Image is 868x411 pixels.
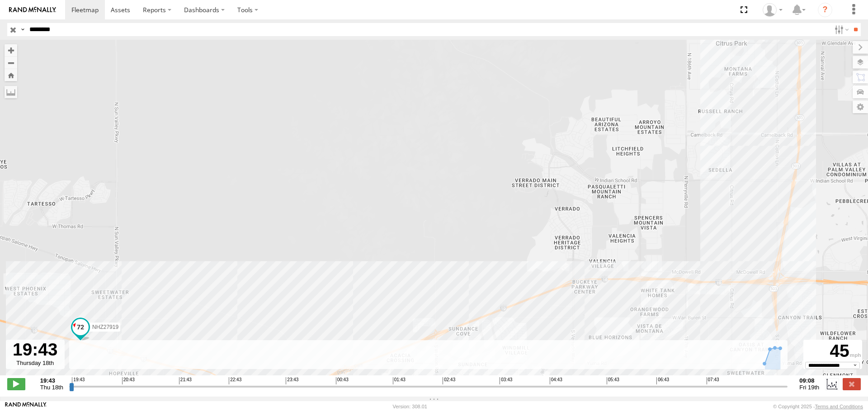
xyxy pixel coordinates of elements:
span: 00:43 [336,377,349,384]
span: Thu 18th Sep 2025 [40,384,63,391]
span: Fri 19th Sep 2025 [799,384,819,391]
div: 45 [805,341,861,362]
div: Zulema McIntosch [759,3,786,17]
label: Search Query [19,23,26,36]
label: Close [843,378,861,390]
span: 19:43 [72,377,85,384]
span: 20:43 [122,377,135,384]
div: Version: 308.01 [393,404,427,409]
strong: 19:43 [40,377,63,384]
label: Search Filter Options [831,23,850,36]
i: ? [818,3,832,17]
label: Map Settings [853,101,868,113]
span: 05:43 [607,377,619,384]
a: Terms and Conditions [815,404,863,409]
span: 06:43 [656,377,669,384]
label: Measure [5,86,17,98]
span: 07:43 [707,377,719,384]
button: Zoom in [5,44,17,56]
strong: 09:08 [799,377,819,384]
span: 03:43 [500,377,512,384]
a: Visit our Website [5,402,47,411]
label: Play/Stop [7,378,25,390]
span: 01:43 [393,377,406,384]
button: Zoom Home [5,69,17,81]
div: © Copyright 2025 - [773,404,863,409]
img: rand-logo.svg [9,7,56,13]
span: 02:43 [443,377,455,384]
span: 04:43 [550,377,562,384]
span: 21:43 [179,377,192,384]
span: 23:43 [286,377,298,384]
button: Zoom out [5,56,17,69]
span: NHZ27919 [92,324,118,330]
span: 22:43 [229,377,241,384]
